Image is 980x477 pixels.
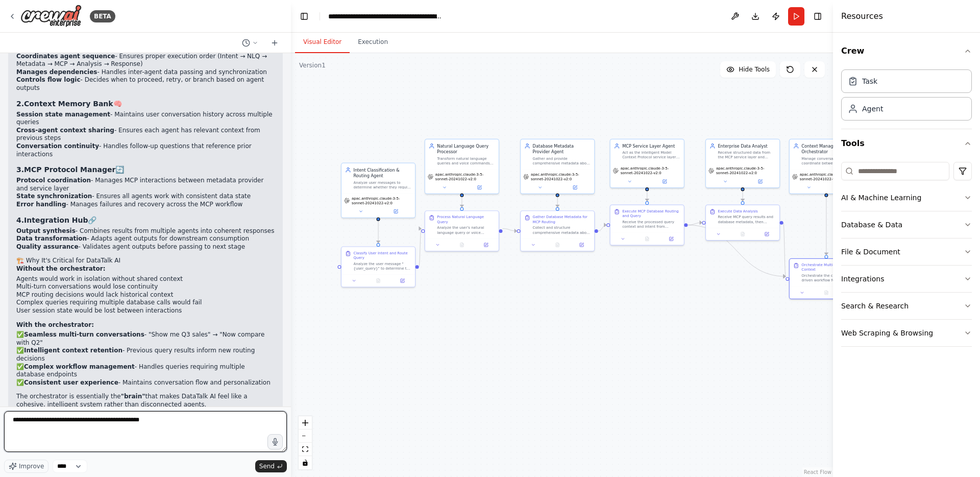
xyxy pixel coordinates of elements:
strong: Manages dependencies [16,68,97,76]
nav: breadcrumb [328,11,443,21]
div: Tools [841,158,972,355]
button: No output available [449,241,475,248]
strong: Data transformation [16,235,87,242]
div: Context Manager & Orchestrator [801,143,860,155]
p: The orchestrator is essentially the that makes DataTalk AI feel like a cohesive, intelligent syst... [16,393,275,409]
div: Natural Language Query Processor [437,143,495,155]
li: - Ensures each agent has relevant context from previous steps [16,127,275,142]
div: Intent Classification & Routing Agent [353,167,411,179]
li: MCP routing decisions would lack historical context [16,291,275,299]
img: Logo [20,5,82,28]
div: Crew [841,65,972,129]
span: Hide Tools [739,65,770,74]
h3: 2. 🧠 [16,99,275,109]
button: Web Scraping & Browsing [841,320,972,346]
li: - Maintains user conversation history across multiple queries [16,111,275,127]
strong: Session state management [16,111,110,118]
button: Integrations [841,266,972,292]
h4: Resources [841,10,883,22]
strong: Intelligent context retention [24,347,122,354]
button: Open in side panel [392,277,412,284]
li: - Adapts agent outputs for downstream consumption [16,235,275,243]
strong: Seamless multi-turn conversations [24,331,144,338]
strong: Protocol coordination [16,177,91,184]
li: Multi-turn conversations would lose continuity [16,283,275,291]
button: Open in side panel [756,230,777,237]
span: Improve [19,462,44,470]
button: No output available [814,289,839,296]
h3: 4. 🔗 [16,215,275,225]
strong: Consistent user experience [24,379,118,386]
button: Send [255,460,287,472]
button: Open in side panel [476,241,496,248]
g: Edge from 138033db-14f6-494f-bcb1-57c4be2e11f6 to 4e433ee7-e776-4cf1-bc81-74137d3d50a6 [554,197,560,207]
div: Classify User Intent and Route QueryAnalyze the user message "{user_query}" to determine the inte... [341,246,415,287]
button: Execution [350,32,396,53]
li: - Ensures proper execution order (Intent → NLQ → Metadata → MCP → Analysis → Response) [16,53,275,68]
li: Complex queries requiring multiple database calls would fail [16,299,275,307]
button: Start a new chat [266,37,283,49]
div: Database Metadata Provider Agent [533,143,591,155]
div: Gather Database Metadata for MCP RoutingCollect and structure comprehensive metadata about all av... [520,210,595,251]
div: React Flow controls [299,416,312,469]
div: Version 1 [299,61,326,69]
li: - Decides when to proceed, retry, or branch based on agent outputs [16,76,275,92]
strong: Controls flow logic [16,76,81,83]
div: Execute Data Analysis [718,209,757,213]
button: Open in side panel [462,184,496,191]
button: Search & Research [841,293,972,319]
span: apac.anthropic.claude-3-5-sonnet-20241022-v2:0 [352,196,412,206]
div: MCP Service Layer Agent [622,143,680,149]
button: No output available [730,230,755,237]
g: Edge from 697678ce-777a-4122-b616-31c71cdad66e to 24dca699-d068-48aa-b592-615f3b8a7bb9 [688,222,786,279]
div: Intent Classification & Routing AgentAnalyze user messages to determine whether they require data... [341,163,415,218]
div: Database Metadata Provider AgentGather and provide comprehensive metadata about available databas... [520,139,595,194]
span: Send [259,462,275,470]
span: apac.anthropic.claude-3-5-sonnet-20241022-v2:0 [716,166,777,176]
button: No output available [545,241,570,248]
div: Agent [862,104,883,114]
g: Edge from 4e433ee7-e776-4cf1-bc81-74137d3d50a6 to 697678ce-777a-4122-b616-31c71cdad66e [598,222,606,234]
button: Open in side panel [661,235,681,243]
button: Open in side panel [558,184,592,191]
button: Open in side panel [648,178,681,185]
div: Manage conversation context, coordinate between agents, and ensure seamless workflow orchestratio... [801,156,860,166]
div: Transform natural language queries and voice commands into structured, actionable data requests f... [437,156,495,166]
button: Hide right sidebar [811,9,825,23]
li: - Combines results from multiple agents into coherent responses [16,227,275,235]
div: MCP Service Layer AgentAct as the intelligent Model Context Protocol service layer that analyzes ... [610,139,684,188]
button: Database & Data [841,211,972,238]
div: Classify User Intent and Route Query [353,251,411,260]
h3: 3. 🔄 [16,164,275,175]
button: zoom in [299,416,312,430]
button: Click to speak your automation idea [267,434,283,449]
li: - Manages failures and recovery across the MCP workflow [16,201,275,209]
g: Edge from 73cbcfef-c7b9-444f-912b-2389dc568a40 to 9e29f563-0b61-4935-9efb-d7d34ad50170 [459,197,465,207]
strong: Conversation continuity [16,142,99,150]
li: ✅ - Previous query results inform new routing decisions [16,347,275,363]
strong: State synchronization [16,193,92,200]
button: AI & Machine Learning [841,184,972,211]
div: Analyze the user's natural language query or voice command: "{user_query}". Extract key intent, e... [437,225,495,235]
button: Crew [841,37,972,65]
strong: Integration Hub [24,216,88,224]
strong: Coordinates agent sequence [16,53,115,60]
a: React Flow attribution [804,469,831,475]
div: Analyze user messages to determine whether they require database querying or can be answered dire... [353,180,411,189]
g: Edge from 28ceb744-1efa-451f-87fb-43a0882ab83c to 24dca699-d068-48aa-b592-615f3b8a7bb9 [823,197,829,255]
h2: 🏗️ Why It's Critical for DataTalk AI [16,257,275,265]
li: - Validates agent outputs before passing to next stage [16,243,275,251]
li: ✅ - Maintains conversation flow and personalization [16,379,275,387]
div: Execute Data AnalysisReceive MCP query results and database metadata, then perform advanced analy... [705,204,780,241]
button: Hide Tools [720,61,776,78]
strong: "brain" [121,393,145,400]
li: User session state would be lost between interactions [16,307,275,315]
li: - Handles follow-up questions that reference prior interactions [16,142,275,158]
div: Orchestrate Multi-Agent ContextOrchestrate the complete MCP-driven workflow for "{user_query}", m... [789,258,864,299]
button: Open in side panel [827,184,861,191]
div: Enterprise Data Analyst [718,143,776,149]
div: Natural Language Query ProcessorTransform natural language queries and voice commands into struct... [425,139,499,194]
button: toggle interactivity [299,456,312,469]
div: Collect and structure comprehensive metadata about all available database endpoints for "{data_so... [533,225,591,235]
div: Gather Database Metadata for MCP Routing [533,214,591,224]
